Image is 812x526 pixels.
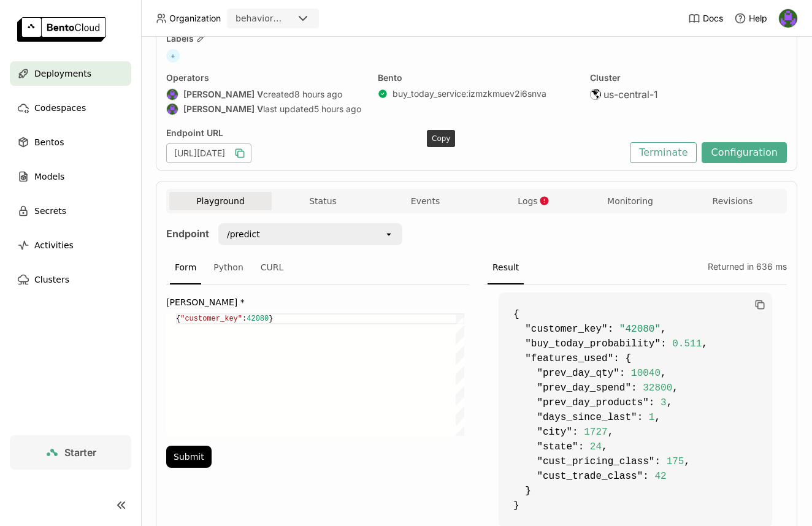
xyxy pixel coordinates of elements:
span: "cust_trade_class" [537,471,643,482]
span: { [513,309,519,320]
strong: [PERSON_NAME] V [183,104,263,115]
span: "days_since_last" [537,412,637,423]
div: behaviordelta [236,12,284,25]
button: Events [374,192,477,210]
div: Operators [166,72,363,83]
span: Clusters [34,272,69,287]
div: Endpoint URL [166,128,624,139]
span: Starter [64,446,96,459]
a: buy_today_service:izmzkmuev2i6snva [393,88,546,99]
span: } [269,314,273,323]
span: 10040 [631,368,661,379]
span: 5 hours ago [314,104,361,115]
span: "prev_day_spend" [537,383,631,394]
span: : [637,412,643,423]
span: : [608,324,614,335]
button: Status [272,192,374,210]
span: : [649,397,655,408]
span: , [654,412,661,423]
a: Starter [10,435,131,470]
span: : [661,338,667,349]
div: /predict [227,228,260,240]
span: Deployments [34,66,91,81]
span: 0.511 [672,338,702,349]
span: Models [34,169,64,184]
span: Activities [34,238,74,253]
div: CURL [256,251,289,284]
span: "state" [537,441,578,452]
span: , [667,397,673,408]
span: 32800 [643,383,672,394]
a: Codespaces [10,96,131,120]
span: "42080" [619,324,661,335]
a: Deployments [10,61,131,86]
label: [PERSON_NAME] * [166,297,469,307]
span: : [613,353,619,364]
a: Activities [10,233,131,257]
div: Help [734,12,767,25]
span: , [661,368,667,379]
div: Bento [378,72,575,83]
span: , [684,456,690,467]
span: + [166,49,180,63]
span: Secrets [34,204,66,218]
span: : [631,383,637,394]
span: { [625,353,631,364]
span: 175 [667,456,684,467]
button: Monitoring [579,192,681,210]
span: { [176,314,180,323]
span: "buy_today_probability" [525,338,661,349]
div: Labels [166,33,787,44]
span: "city" [537,427,572,438]
span: Codespaces [34,101,86,115]
strong: [PERSON_NAME] V [183,89,263,100]
div: Returned in 636 ms [703,251,787,284]
span: Help [749,13,767,24]
div: last updated [166,103,363,115]
button: Configuration [702,142,787,163]
a: Bentos [10,130,131,154]
span: , [602,441,608,452]
div: Python [209,251,248,284]
strong: Endpoint [166,227,209,240]
button: Revisions [681,192,784,210]
span: 42 [654,471,666,482]
div: created [166,88,363,101]
span: 8 hours ago [294,89,342,100]
span: , [608,427,614,438]
span: : [572,427,578,438]
span: "cust_pricing_class" [537,456,654,467]
button: Playground [169,192,272,210]
div: Result [488,251,524,284]
span: } [525,486,531,497]
span: , [672,383,678,394]
img: logo [17,17,106,42]
span: : [619,368,626,379]
div: Cluster [590,72,787,83]
span: 1727 [584,427,607,438]
span: : [578,441,584,452]
span: : [654,456,661,467]
input: Selected /predict. [261,228,262,240]
span: Logs [518,196,537,207]
span: "prev_day_products" [537,397,648,408]
span: , [661,324,667,335]
span: 42080 [247,314,269,323]
a: Clusters [10,267,131,292]
img: Gautham V [779,9,797,28]
span: "prev_day_qty" [537,368,619,379]
div: Form [170,251,201,284]
span: "customer_key" [180,314,242,323]
a: Models [10,164,131,189]
button: Terminate [630,142,697,163]
span: Organization [169,13,221,24]
span: "features_used" [525,353,613,364]
span: 3 [661,397,667,408]
span: Docs [703,13,723,24]
span: us-central-1 [603,88,658,101]
span: 24 [590,441,602,452]
span: : [643,471,649,482]
span: : [242,314,247,323]
span: } [513,500,519,511]
div: Copy [427,130,455,147]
